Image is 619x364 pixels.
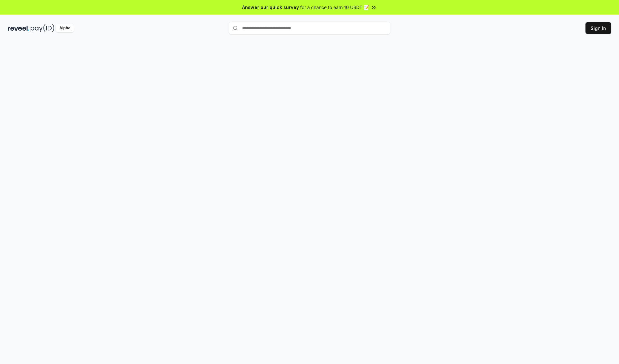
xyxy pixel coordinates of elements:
span: Answer our quick survey [242,4,299,11]
div: Alpha [56,24,74,32]
span: for a chance to earn 10 USDT 📝 [300,4,369,11]
img: pay_id [31,24,54,32]
button: Sign In [585,22,611,34]
img: reveel_dark [8,24,29,32]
